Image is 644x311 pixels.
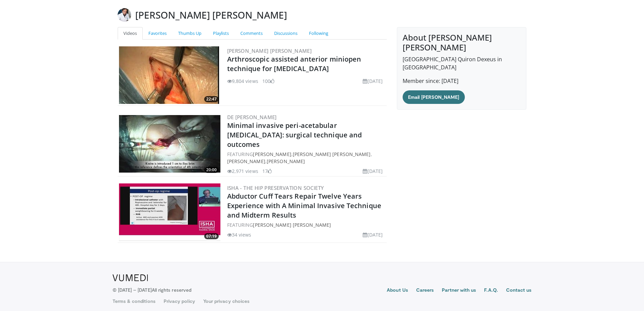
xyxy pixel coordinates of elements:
[235,27,268,40] a: Comments
[403,77,521,85] p: Member since: [DATE]
[268,27,303,40] a: Discussions
[484,287,498,295] a: F.A.Q.
[506,287,532,295] a: Contact us
[118,27,143,40] a: Videos
[152,287,191,293] span: All rights reserved
[363,77,383,85] li: [DATE]
[204,233,219,239] span: 07:19
[227,114,277,120] a: De [PERSON_NAME]
[113,298,156,305] a: Terms & conditions
[227,121,362,149] a: Minimal invasive peri-acetabular [MEDICAL_DATA]: surgical technique and outcomes
[227,168,258,175] li: 2,971 views
[143,27,172,40] a: Favorites
[227,158,265,164] a: [PERSON_NAME]
[119,46,220,104] a: 22:47
[227,192,381,220] a: Abductor Cuff Tears Repair Twelve Years Experience with A Minimal Invasive Technique and Midterm ...
[164,298,195,305] a: Privacy policy
[363,231,383,238] li: [DATE]
[172,27,207,40] a: Thumbs Up
[303,27,334,40] a: Following
[227,54,361,73] a: Arthroscopic assisted anterior miniopen technique for [MEDICAL_DATA]
[203,298,249,305] a: Your privacy choices
[253,222,331,228] a: [PERSON_NAME] [PERSON_NAME]
[119,115,220,173] a: 20:00
[118,8,131,22] img: Avatar
[135,8,287,22] h3: [PERSON_NAME] [PERSON_NAME]
[262,77,275,85] li: 100
[119,115,220,173] img: tivutM-UsgWmbl8X4xMDoxOjBzMTt2bJ.300x170_q85_crop-smart_upscale.jpg
[204,167,219,173] span: 20:00
[403,55,521,71] p: [GEOGRAPHIC_DATA] Quiron Dexeus in [GEOGRAPHIC_DATA]
[267,158,305,164] a: [PERSON_NAME]
[227,77,258,85] li: 9,804 views
[119,46,220,104] img: fernan_1.png.300x170_q85_crop-smart_upscale.jpg
[363,168,383,175] li: [DATE]
[113,274,148,281] img: VuMedi Logo
[227,47,312,54] a: [PERSON_NAME] [PERSON_NAME]
[227,221,386,228] div: FEATURING
[403,33,521,52] h4: About [PERSON_NAME] [PERSON_NAME]
[227,151,386,165] div: FEATURING , , ,
[387,287,408,295] a: About Us
[253,151,291,157] a: [PERSON_NAME]
[227,231,252,238] li: 34 views
[207,27,235,40] a: Playlists
[416,287,434,295] a: Careers
[403,90,464,104] a: Email [PERSON_NAME]
[227,184,324,191] a: ISHA - The Hip Preservation Society
[204,96,219,102] span: 22:47
[119,183,220,241] img: c2915c02-0cea-4e3a-be7e-c591ffe16855.300x170_q85_crop-smart_upscale.jpg
[119,183,220,241] a: 07:19
[113,287,192,293] p: © [DATE] – [DATE]
[262,168,272,175] li: 17
[293,151,371,157] a: [PERSON_NAME] [PERSON_NAME]
[442,287,476,295] a: Partner with us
